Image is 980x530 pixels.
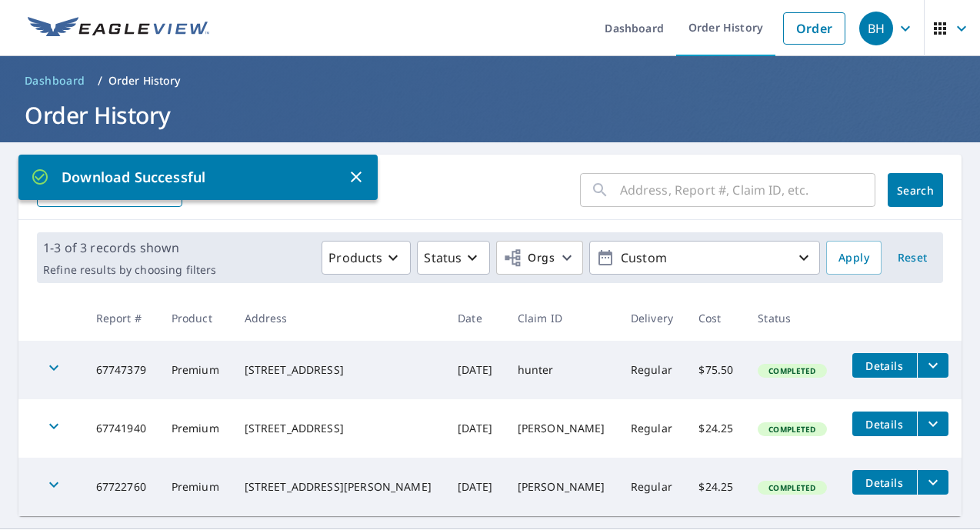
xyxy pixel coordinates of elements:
th: Report # [84,295,159,341]
td: hunter [505,341,618,399]
td: Premium [159,341,232,399]
button: Reset [888,241,937,275]
th: Status [745,295,839,341]
span: Orgs [503,248,555,268]
span: Search [900,183,931,198]
td: [PERSON_NAME] [505,458,618,516]
span: Details [862,358,908,373]
a: Order [783,12,845,45]
span: Reset [894,248,931,268]
td: 67741940 [84,399,159,458]
td: $75.50 [686,341,746,399]
th: Cost [686,295,746,341]
button: filesDropdownBtn-67722760 [917,470,948,495]
td: Regular [618,341,686,399]
td: Premium [159,458,232,516]
li: / [98,72,102,90]
p: Products [328,248,382,267]
button: detailsBtn-67722760 [852,470,917,495]
td: Regular [618,399,686,458]
td: 67747379 [84,341,159,399]
a: Dashboard [18,68,92,93]
td: [DATE] [445,458,505,516]
p: 1-3 of 3 records shown [43,238,216,257]
th: Address [232,295,446,341]
input: Address, Report #, Claim ID, etc. [620,168,875,212]
button: Orgs [496,241,583,275]
span: Details [862,475,908,490]
th: Claim ID [505,295,618,341]
th: Product [159,295,232,341]
button: filesDropdownBtn-67741940 [917,412,948,436]
span: Completed [759,424,825,435]
p: Refine results by choosing filters [43,263,216,277]
th: Delivery [618,295,686,341]
div: [STREET_ADDRESS] [245,421,434,436]
span: Apply [838,248,869,268]
button: detailsBtn-67747379 [852,353,917,378]
td: $24.25 [686,399,746,458]
span: Details [862,417,908,432]
td: $24.25 [686,458,746,516]
img: EV Logo [28,17,209,40]
td: Regular [618,458,686,516]
button: detailsBtn-67741940 [852,412,917,436]
td: [PERSON_NAME] [505,399,618,458]
td: Premium [159,399,232,458]
span: Completed [759,365,825,376]
td: 67722760 [84,458,159,516]
button: Products [322,241,411,275]
nav: breadcrumb [18,68,962,93]
button: filesDropdownBtn-67747379 [917,353,948,378]
p: Order History [108,73,181,88]
button: Apply [826,241,882,275]
p: Custom [615,245,795,272]
button: Search [888,173,943,207]
p: Status [424,248,462,267]
td: [DATE] [445,341,505,399]
p: Download Successful [31,167,347,188]
div: [STREET_ADDRESS][PERSON_NAME] [245,479,434,495]
h1: Order History [18,99,962,131]
td: [DATE] [445,399,505,458]
div: BH [859,12,893,45]
div: [STREET_ADDRESS] [245,362,434,378]
span: Completed [759,482,825,493]
button: Custom [589,241,820,275]
span: Dashboard [25,73,85,88]
button: Status [417,241,490,275]
th: Date [445,295,505,341]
